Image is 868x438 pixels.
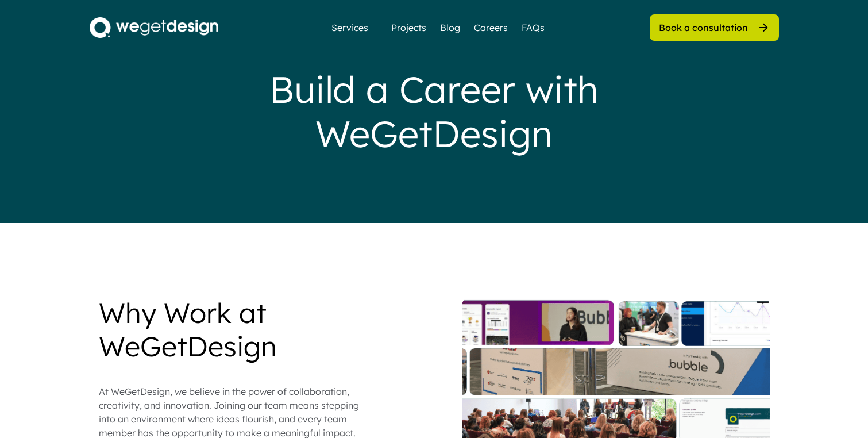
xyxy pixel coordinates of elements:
[440,21,460,34] a: Blog
[522,21,545,34] a: FAQs
[327,23,373,32] div: Services
[474,21,508,34] a: Careers
[659,21,748,34] div: Book a consultation
[99,297,363,363] div: Why Work at WeGetDesign
[391,21,426,34] a: Projects
[90,17,218,38] img: 4b569577-11d7-4442-95fc-ebbb524e5eb8.png
[205,67,664,156] div: Build a Career with WeGetDesign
